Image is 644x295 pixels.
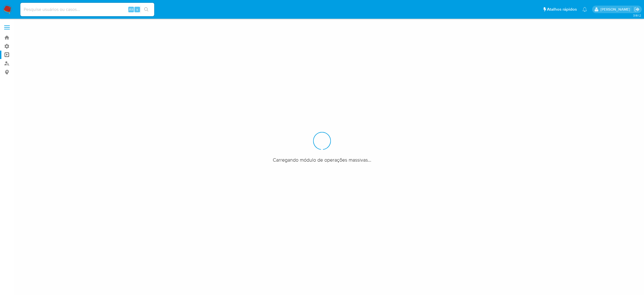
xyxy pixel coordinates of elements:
[547,6,577,12] span: Atalhos rápidos
[600,7,632,12] p: matheus.lima@mercadopago.com.br
[129,7,133,12] span: Alt
[634,6,640,12] a: Sair
[141,6,152,13] button: search-icon
[20,6,154,13] input: Pesquise usuários ou casos...
[273,156,371,163] span: Carregando módulo de operações massivas...
[582,7,587,12] a: Notificações
[136,7,138,12] span: s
